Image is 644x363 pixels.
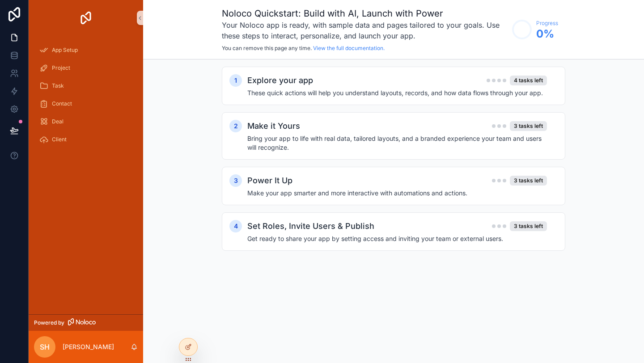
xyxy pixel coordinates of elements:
[34,319,64,326] span: Powered by
[52,46,78,54] span: App Setup
[313,45,385,51] a: View the full documentation.
[222,45,312,51] span: You can remove this page any time.
[536,20,558,27] span: Progress
[536,27,558,41] span: 0 %
[40,342,50,352] span: SH
[34,96,138,112] a: Contact
[34,131,138,148] a: Client
[29,36,143,159] div: scrollable content
[34,60,138,76] a: Project
[34,114,138,130] a: Deal
[222,20,508,41] h3: Your Noloco app is ready, with sample data and pages tailored to your goals. Use these steps to i...
[222,7,508,20] h1: Noloco Quickstart: Build with AI, Launch with Power
[79,11,93,25] img: App logo
[52,82,64,89] span: Task
[34,42,138,58] a: App Setup
[34,78,138,94] a: Task
[52,100,72,107] span: Contact
[52,64,70,72] span: Project
[52,118,64,125] span: Deal
[52,136,67,143] span: Client
[29,314,143,331] a: Powered by
[63,342,114,351] p: [PERSON_NAME]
